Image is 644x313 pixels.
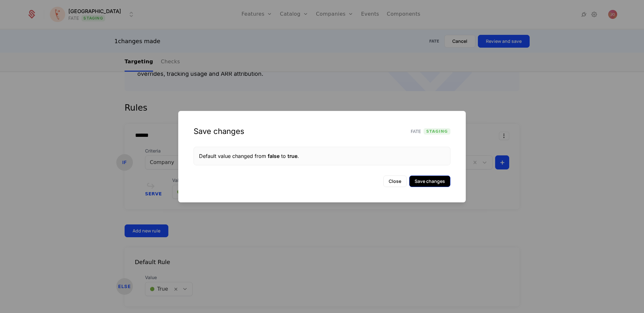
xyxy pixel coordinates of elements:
[287,153,297,159] span: true
[409,176,450,187] button: Save changes
[268,153,280,159] span: false
[424,128,450,135] span: Staging
[411,128,421,135] span: FATE
[194,126,244,137] div: Save changes
[383,176,407,187] button: Close
[199,152,445,160] div: Default value changed from to .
